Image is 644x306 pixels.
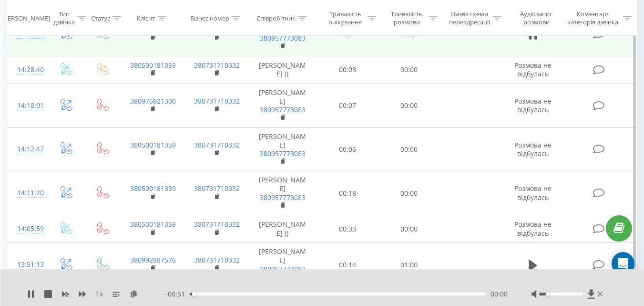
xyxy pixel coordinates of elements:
div: Тривалість розмови [387,10,427,26]
span: Розмова не відбулась [514,220,552,237]
td: [PERSON_NAME] () [248,215,317,243]
a: 380731710332 [194,220,240,229]
a: 380500181359 [130,140,176,149]
td: 00:07 [317,84,378,127]
td: [PERSON_NAME] [248,127,317,171]
a: 380957773083 [260,105,306,114]
a: 380957773083 [260,33,306,42]
div: Коментар/категорія дзвінка [565,10,621,26]
div: Статус [91,14,110,22]
td: 00:33 [317,215,378,243]
a: 380992887576 [130,255,176,264]
span: Розмова не відбулась [514,96,552,114]
div: Тип дзвінка [53,10,75,26]
td: 00:00 [378,127,440,171]
a: 380500181359 [130,184,176,193]
div: 14:28:40 [17,61,37,79]
div: 14:11:20 [17,184,37,202]
div: [PERSON_NAME] [2,14,50,22]
a: 380731710332 [194,184,240,193]
td: [PERSON_NAME] () [248,56,317,84]
a: 380957773083 [260,193,306,202]
td: 00:00 [378,84,440,127]
span: Розмова не відбулась [514,140,552,158]
td: [PERSON_NAME] [248,243,317,287]
td: 00:00 [378,171,440,215]
a: 380500181359 [130,220,176,229]
div: 14:12:47 [17,140,37,158]
div: Назва схеми переадресації [449,10,491,26]
td: 00:00 [378,56,440,84]
td: 00:00 [378,215,440,243]
a: 380731710332 [194,61,240,70]
span: - 00:51 [165,289,190,299]
a: 380731710332 [194,96,240,106]
div: 13:51:13 [17,255,37,274]
div: Аудіозапис розмови [512,10,561,26]
a: 380957773083 [260,264,306,274]
td: 00:06 [317,127,378,171]
span: 1 x [96,289,103,299]
div: Open Intercom Messenger [612,252,634,275]
span: Розмова не відбулась [514,61,552,78]
a: 380731710332 [194,140,240,149]
td: 01:00 [378,243,440,287]
div: 14:18:01 [17,96,37,115]
span: 00:00 [491,289,508,299]
a: 380957773083 [260,149,306,158]
div: Співробітник [256,14,296,22]
div: Accessibility label [546,292,550,296]
div: Тривалість очікування [326,10,365,26]
div: Бізнес номер [190,14,229,22]
a: 380500181359 [130,61,176,70]
td: 00:14 [317,243,378,287]
div: Accessibility label [192,292,196,296]
td: 00:08 [317,56,378,84]
span: Розмова не відбулась [514,184,552,201]
div: Клієнт [137,14,155,22]
td: [PERSON_NAME] [248,171,317,215]
td: 00:18 [317,171,378,215]
a: 380731710332 [194,255,240,264]
div: 14:05:59 [17,220,37,238]
a: 380976921300 [130,96,176,106]
td: [PERSON_NAME] [248,84,317,127]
